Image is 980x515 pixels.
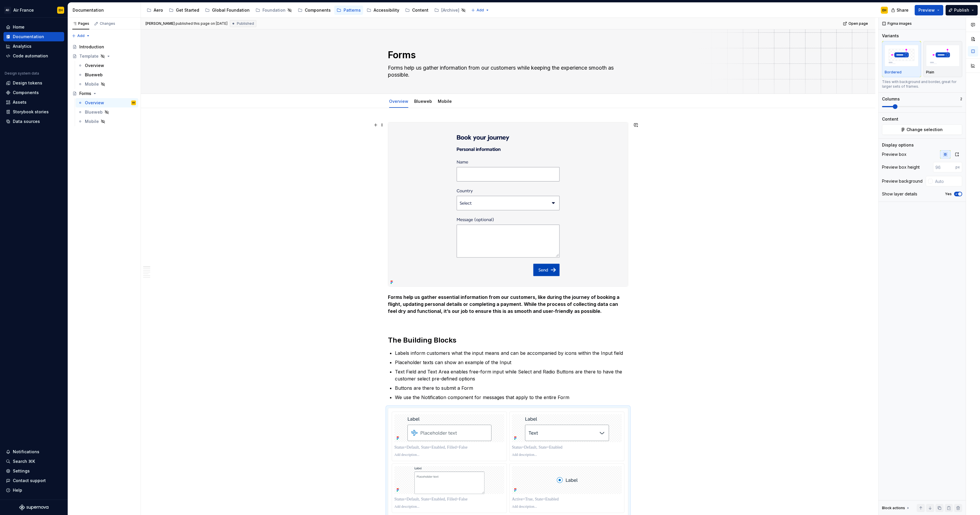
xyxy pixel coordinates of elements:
div: Columns [882,96,900,102]
label: Yes [945,192,952,196]
h2: The Building Blocks [388,336,628,345]
div: EH [882,8,886,13]
svg: Supernova Logo [19,505,48,510]
div: Notifications [13,449,39,455]
div: Preview box [882,151,907,157]
div: Display options [882,142,914,148]
div: Search ⌘K [13,458,35,464]
button: Add [469,6,491,14]
button: Preview [915,5,943,15]
div: Content [882,116,898,122]
a: Components [3,88,64,97]
input: Auto [933,176,962,186]
a: Overview [76,61,138,70]
img: 4a6efa50-4591-46ed-9f21-36b35721391e.png [388,122,628,286]
div: Aero [154,7,163,13]
a: Introduction [70,42,138,52]
a: Design tokens [3,78,64,88]
span: Change selection [907,127,943,133]
div: Storybook stories [13,109,49,115]
a: Patterns [334,6,363,15]
p: 2 [960,97,962,101]
a: Accessibility [364,6,402,15]
button: Change selection [882,124,962,135]
a: Foundation [253,6,294,15]
div: Block actions [882,504,910,512]
button: Publish [946,5,978,15]
span: Preview [918,7,935,13]
a: Code automation [3,51,64,61]
div: Changes [100,21,115,26]
div: Overview [85,100,104,106]
div: Content [412,7,428,13]
div: Template [79,53,99,59]
a: Aero [144,6,165,15]
a: Overview [389,99,408,104]
button: Share [888,5,912,15]
div: Documentation [13,34,44,40]
textarea: Forms help us gather information from our customers while keeping the experience smooth as possible. [387,63,627,80]
p: px [956,165,960,170]
p: We use the Notification component for messages that apply to the entire Form [395,394,628,401]
div: Air France [13,7,34,13]
div: Patterns [344,7,361,13]
a: Settings [3,466,64,476]
span: Share [897,7,909,13]
div: Preview background [882,178,923,184]
span: Publish [954,7,969,13]
div: Documentation [73,7,138,13]
a: Storybook stories [3,107,64,117]
p: Text Field and Text Area enables free-form input while Select and Radio Buttons are there to have... [395,368,628,382]
span: [PERSON_NAME] [146,21,175,26]
div: EH [59,8,63,13]
button: Contact support [3,476,64,485]
a: OverviewEH [76,98,138,107]
a: Mobile [76,117,138,126]
a: Assets [3,98,64,107]
div: Assets [13,99,27,105]
div: Mobile [85,119,99,124]
div: AD [4,7,11,14]
div: Show layer details [882,191,917,197]
div: Block actions [882,506,905,510]
div: Introduction [79,44,104,50]
a: Blueweb [76,70,138,80]
div: Preview box height [882,164,920,170]
div: Foundation [262,7,286,13]
div: Overview [85,63,104,68]
div: Analytics [13,43,32,49]
div: Page tree [70,42,138,126]
div: published this page on [DATE] [176,21,228,26]
strong: Forms help us gather essential information from our customers, like during the journey of booking... [388,294,621,314]
div: [Archive] [441,7,459,13]
div: Settings [13,468,30,474]
a: Template [70,52,138,61]
span: Published [237,21,254,26]
textarea: Forms [387,48,627,62]
div: Components [13,90,39,96]
span: Open page [848,21,868,26]
div: Help [13,487,22,493]
p: Buttons are there to submit a Form [395,385,628,391]
a: Forms [70,89,138,98]
a: Blueweb [76,107,138,117]
a: Global Foundation [203,6,252,15]
div: Variants [882,33,899,39]
button: Help [3,486,64,495]
a: [Archive] [432,6,468,15]
p: Bordered [885,70,902,75]
div: Overview [387,95,411,107]
p: Placeholder texts can show an example of the Input [395,359,628,366]
div: Home [13,24,24,30]
div: Components [305,7,331,13]
div: Design tokens [13,80,42,86]
div: Page tree [144,4,468,16]
a: Mobile [76,80,138,89]
button: Notifications [3,447,64,456]
div: Global Foundation [212,7,250,13]
img: placeholder [926,45,960,66]
div: Accessibility [374,7,399,13]
div: Mobile [435,95,454,107]
div: Get Started [176,7,199,13]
